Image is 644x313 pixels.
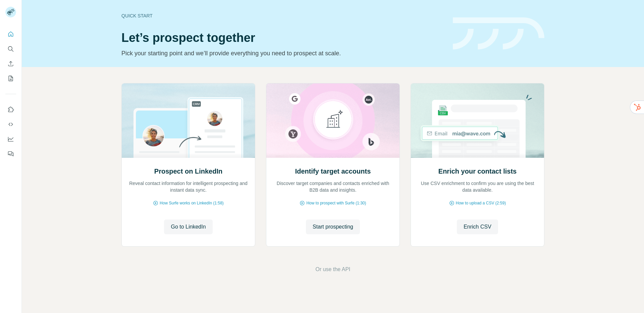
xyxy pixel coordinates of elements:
[121,83,255,158] img: Prospect on LinkedIn
[457,220,498,234] button: Enrich CSV
[295,167,371,176] h2: Identify target accounts
[411,83,544,158] img: Enrich your contact lists
[453,17,544,50] img: banner
[5,43,16,55] button: Search
[5,28,16,40] button: Quick start
[121,49,445,58] p: Pick your starting point and we’ll provide everything you need to prospect at scale.
[266,83,400,158] img: Identify target accounts
[171,223,206,231] span: Go to LinkedIn
[121,12,445,19] div: Quick start
[313,223,353,231] span: Start prospecting
[128,180,248,193] p: Reveal contact information for intelligent prospecting and instant data sync.
[306,200,366,206] span: How to prospect with Surfe (1:30)
[464,223,491,231] span: Enrich CSV
[273,180,393,193] p: Discover target companies and contacts enriched with B2B data and insights.
[5,118,16,130] button: Use Surfe API
[456,200,506,206] span: How to upload a CSV (2:59)
[315,265,350,273] button: Or use the API
[121,31,445,45] h1: Let’s prospect together
[160,200,224,206] span: How Surfe works on LinkedIn (1:58)
[5,58,16,70] button: Enrich CSV
[164,220,212,234] button: Go to LinkedIn
[5,72,16,84] button: My lists
[438,167,517,176] h2: Enrich your contact lists
[5,133,16,145] button: Dashboard
[154,167,222,176] h2: Prospect on LinkedIn
[5,104,16,116] button: Use Surfe on LinkedIn
[5,148,16,160] button: Feedback
[306,220,360,234] button: Start prospecting
[418,180,537,193] p: Use CSV enrichment to confirm you are using the best data available.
